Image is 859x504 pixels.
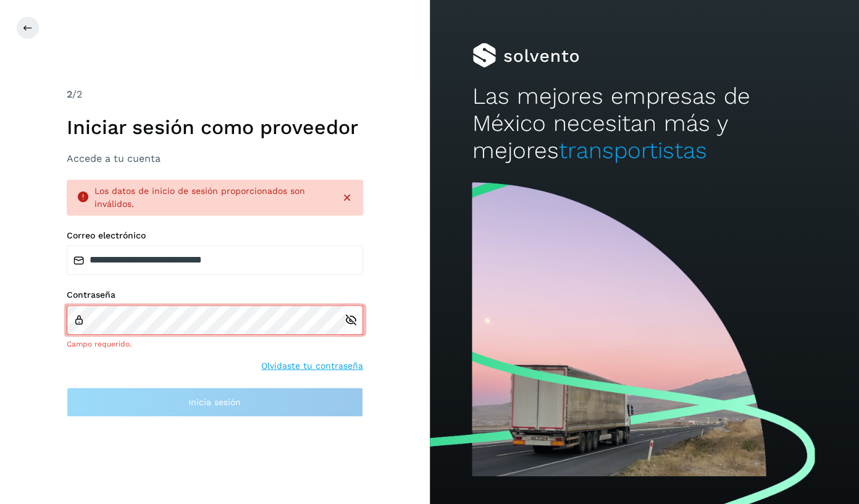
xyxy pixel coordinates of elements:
label: Contraseña [67,290,363,300]
h2: Las mejores empresas de México necesitan más y mejores [472,83,816,165]
h1: Iniciar sesión como proveedor [67,115,363,139]
label: Correo electrónico [67,230,363,241]
span: transportistas [559,137,707,164]
div: /2 [67,87,363,102]
a: Olvidaste tu contraseña [261,359,363,372]
span: Inicia sesión [188,398,241,406]
button: Inicia sesión [67,387,363,417]
span: 2 [67,88,72,100]
div: Los datos de inicio de sesión proporcionados son inválidos. [94,185,331,211]
div: Campo requerido. [67,338,363,350]
h3: Accede a tu cuenta [67,153,363,164]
